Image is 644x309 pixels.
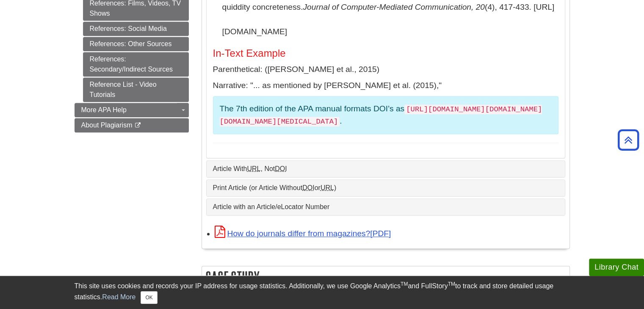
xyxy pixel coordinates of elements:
button: Library Chat [589,259,644,276]
a: More APA Help [75,103,189,117]
i: Journal of Computer-Mediated Communication, 20 [303,3,484,11]
p: Parenthetical: ([PERSON_NAME] et al., 2015) [213,63,558,76]
p: The 7th edition of the APA manual formats DOI’s as . [220,103,552,127]
h2: Case Study [202,266,569,289]
abbr: Digital Object Identifier. This is the string of numbers associated with a particular article. No... [302,184,314,191]
a: Link opens in new window [215,229,391,238]
button: Close [141,291,157,304]
a: Reference List - Video Tutorials [83,77,189,102]
a: References: Other Sources [83,37,189,51]
abbr: Digital Object Identifier. This is the string of numbers associated with a particular article. No... [275,165,287,172]
div: This site uses cookies and records your IP address for usage statistics. Additionally, we use Goo... [75,281,570,304]
a: Back to Top [615,134,642,146]
h5: In-Text Example [213,48,558,59]
a: Print Article (or Article WithoutDOIorURL) [213,184,558,192]
a: Article WithURL, NotDOI [213,165,558,173]
span: About Plagiarism [81,121,133,129]
i: This link opens in a new window [134,123,141,128]
span: More APA Help [81,106,127,113]
abbr: Uniform Resource Locator. This is the web/URL address found in the address bar of a webpage. [321,184,334,191]
p: Narrative: "... as mentioned by [PERSON_NAME] et al. (2015)," [213,80,558,92]
a: Read More [102,293,135,301]
a: About Plagiarism [75,118,189,132]
sup: TM [448,281,455,287]
a: References: Social Media [83,22,189,36]
a: References: Secondary/Indirect Sources [83,52,189,77]
sup: TM [401,281,408,287]
abbr: Uniform Resource Locator. This is the web/URL address found in the address bar of a webpage. [247,165,260,172]
a: Article with an Article/eLocator Number [213,203,558,211]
